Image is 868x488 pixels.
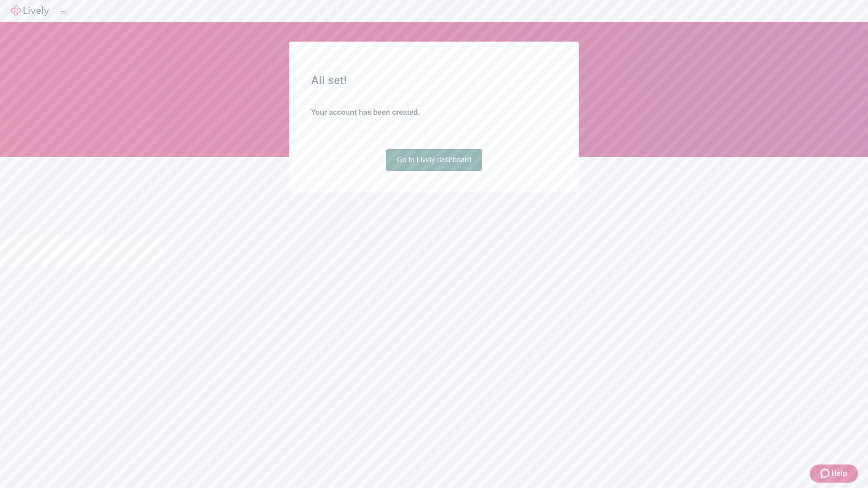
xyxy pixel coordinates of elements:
[11,5,49,16] img: Lively
[810,465,858,483] button: Zendesk support iconHelp
[386,149,482,171] a: Go to Lively dashboard
[60,11,67,14] button: Log out
[311,72,557,89] h2: All set!
[831,468,847,479] span: Help
[821,468,831,479] svg: Zendesk support icon
[311,107,557,118] h4: Your account has been created.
